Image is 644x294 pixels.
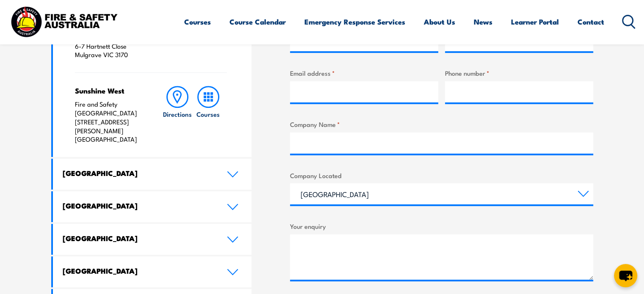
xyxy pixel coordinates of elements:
[184,11,211,33] a: Courses
[53,191,252,222] a: [GEOGRAPHIC_DATA]
[53,256,252,287] a: [GEOGRAPHIC_DATA]
[229,11,286,33] a: Course Calendar
[474,11,492,33] a: News
[424,11,455,33] a: About Us
[290,68,438,78] label: Email address
[445,68,593,78] label: Phone number
[196,110,220,118] h6: Courses
[53,224,252,255] a: [GEOGRAPHIC_DATA]
[304,11,405,33] a: Emergency Response Services
[578,11,604,33] a: Contact
[163,110,192,118] h6: Directions
[63,266,214,275] h4: [GEOGRAPHIC_DATA]
[511,11,559,33] a: Learner Portal
[614,264,637,287] button: chat-button
[53,159,252,190] a: [GEOGRAPHIC_DATA]
[75,86,146,95] h4: Sunshine West
[63,234,214,243] h4: [GEOGRAPHIC_DATA]
[290,221,593,231] label: Your enquiry
[162,86,193,144] a: Directions
[75,100,146,144] p: Fire and Safety [GEOGRAPHIC_DATA] [STREET_ADDRESS][PERSON_NAME] [GEOGRAPHIC_DATA]
[63,168,214,178] h4: [GEOGRAPHIC_DATA]
[193,86,224,144] a: Courses
[290,119,593,129] label: Company Name
[63,201,214,210] h4: [GEOGRAPHIC_DATA]
[290,170,593,180] label: Company Located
